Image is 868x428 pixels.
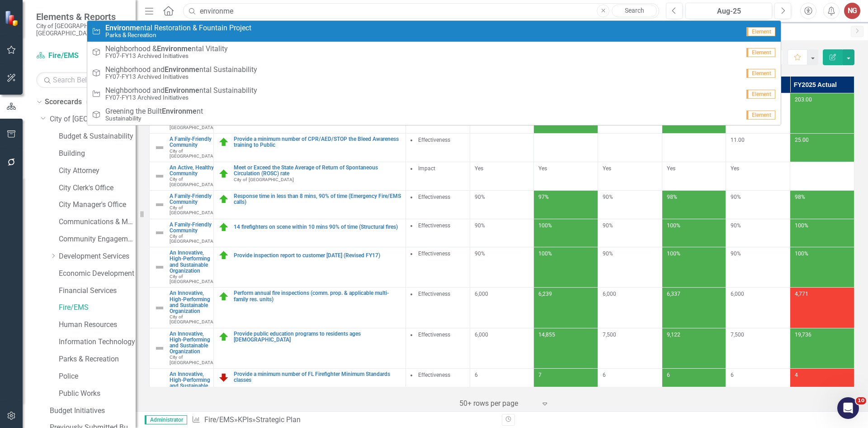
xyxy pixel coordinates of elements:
[406,219,470,247] td: Double-Click to Edit
[59,149,136,159] a: Building
[603,291,616,297] span: 6,000
[603,222,613,229] span: 90%
[59,251,136,262] a: Development Services
[234,331,401,343] a: Provide public education programs to residents ages [DEMOGRAPHIC_DATA]
[795,194,805,200] span: 98%
[154,383,165,394] img: Not Defined
[603,165,611,172] span: Yes
[150,247,214,288] td: Double-Click to Edit Right Click for Context Menu
[105,24,140,32] strong: Environme
[59,371,136,382] a: Police
[234,177,294,182] span: City of [GEOGRAPHIC_DATA]
[418,291,450,297] span: Effectiveness
[170,136,215,148] a: A Family-Friendly Community
[36,11,127,22] span: Elements & Reports
[36,22,127,37] small: City of [GEOGRAPHIC_DATA], [GEOGRAPHIC_DATA]
[746,27,775,36] span: Element
[731,250,741,257] span: 90%
[154,199,165,210] img: Not Defined
[538,291,552,297] span: 6,239
[154,303,165,313] img: Not Defined
[170,234,215,244] span: City of [GEOGRAPHIC_DATA]
[170,120,215,130] span: City of [GEOGRAPHIC_DATA]
[59,337,136,347] a: Information Technology
[418,332,450,338] span: Effectiveness
[165,65,199,74] strong: Environme
[154,343,165,354] img: Not Defined
[418,194,450,200] span: Effectiveness
[746,90,775,99] span: Element
[170,250,215,274] a: An Innovative, High-Performing and Sustainable Organization
[234,371,401,383] a: Provide a minimum number of FL Firefighter Minimum Standards classes
[731,291,744,297] span: 6,000
[234,253,401,259] a: Provide inspection report to customer [DATE] (Revised FY17)
[406,190,470,219] td: Double-Click to Edit
[87,104,781,125] a: Greening the BuiltEnvironmentSustainabilityElement
[154,227,165,238] img: Not Defined
[418,222,450,229] span: Effectiveness
[36,51,127,61] a: Fire/EMS
[105,53,228,59] small: FY07-FY13 Archived Initiatives
[475,250,485,257] span: 90%
[475,222,485,229] span: 90%
[150,190,214,219] td: Double-Click to Edit Right Click for Context Menu
[5,10,20,26] img: ClearPoint Strategy
[406,162,470,190] td: Double-Click to Edit
[418,165,435,172] span: Impact
[667,372,670,378] span: 6
[87,42,781,63] a: Neighborhood &Environmental VitalityFY07-FY13 Archived InitiativesElement
[667,291,680,297] span: 6,337
[218,250,229,261] img: On Target
[475,165,483,172] span: Yes
[612,5,657,17] a: Search
[685,3,772,19] button: Aug-25
[731,194,741,200] span: 90%
[213,134,406,162] td: Double-Click to Edit Right Click for Context Menu
[105,94,257,101] small: FY07-FY13 Archived Initiatives
[603,372,606,378] span: 6
[603,194,613,200] span: 90%
[667,250,680,257] span: 100%
[150,328,214,368] td: Double-Click to Edit Right Click for Context Menu
[183,3,659,19] input: Search ClearPoint...
[150,162,214,190] td: Double-Click to Edit Right Click for Context Menu
[170,355,215,365] span: City of [GEOGRAPHIC_DATA]
[218,137,229,148] img: On Target
[856,397,866,404] span: 10
[667,332,680,338] span: 9,122
[731,332,744,338] span: 7,500
[795,250,808,257] span: 100%
[59,320,136,330] a: Human Resources
[170,371,215,395] a: An Innovative, High-Performing and Sustainable Organization
[213,328,406,368] td: Double-Click to Edit Right Click for Context Menu
[218,332,229,342] img: On Target
[50,114,136,125] a: City of [GEOGRAPHIC_DATA]
[538,165,547,172] span: Yes
[59,286,136,296] a: Financial Services
[418,137,450,143] span: Effectiveness
[170,193,215,205] a: A Family-Friendly Community
[406,288,470,328] td: Double-Click to Edit
[59,200,136,210] a: City Manager's Office
[87,63,781,83] a: Neighborhood andEnvironmental SustainabilityFY07-FY13 Archived InitiativesElement
[59,166,136,176] a: City Attorney
[165,86,199,95] strong: Environme
[59,183,136,193] a: City Clerk's Office
[731,137,745,143] span: 11.00
[256,415,301,424] div: Strategic Plan
[844,3,860,19] button: NG
[746,69,775,78] span: Element
[170,274,215,284] span: City of [GEOGRAPHIC_DATA]
[406,134,470,162] td: Double-Click to Edit
[59,303,136,313] a: Fire/EMS
[218,168,229,179] img: On Target
[538,372,542,378] span: 7
[731,165,739,172] span: Yes
[795,222,808,229] span: 100%
[746,48,775,57] span: Element
[218,194,229,205] img: On Target
[837,397,859,419] iframe: Intercom live chat
[689,6,769,17] div: Aug-25
[87,21,781,42] a: Environmental Restoration & Fountain ProjectParks & RecreationElement
[170,331,215,355] a: An Innovative, High-Performing and Sustainable Organization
